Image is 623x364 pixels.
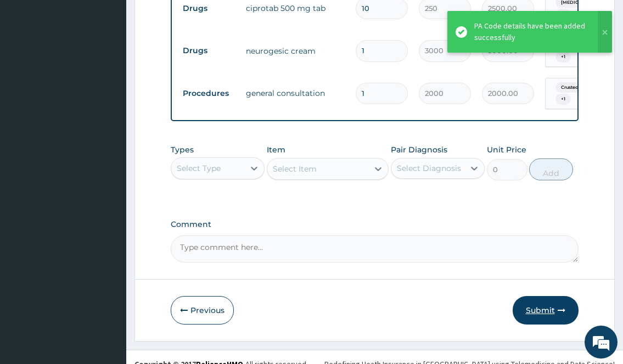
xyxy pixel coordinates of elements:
td: Drugs [177,41,240,61]
label: Types [171,145,194,155]
button: Submit [513,296,579,325]
td: neurogesic cream [240,40,350,62]
textarea: Type your message and hit 'Enter' [5,245,209,283]
td: general consultation [240,82,350,104]
td: Procedures [177,83,240,104]
div: Minimize live chat window [180,5,206,32]
label: Unit Price [487,144,526,155]
label: Comment [171,220,578,229]
label: Item [267,144,285,155]
div: Chat with us now [57,61,184,76]
div: Select Type [177,163,221,174]
img: d_794563401_company_1708531726252_794563401 [20,55,44,82]
span: + 1 [555,52,571,62]
button: Add [529,158,573,180]
span: + 1 [555,9,571,20]
button: Previous [171,296,234,325]
div: PA Code details have been added successfully [474,20,587,43]
span: + 1 [555,94,571,105]
label: Pair Diagnosis [391,144,447,155]
span: We're online! [64,111,151,221]
div: Select Diagnosis [397,163,461,174]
